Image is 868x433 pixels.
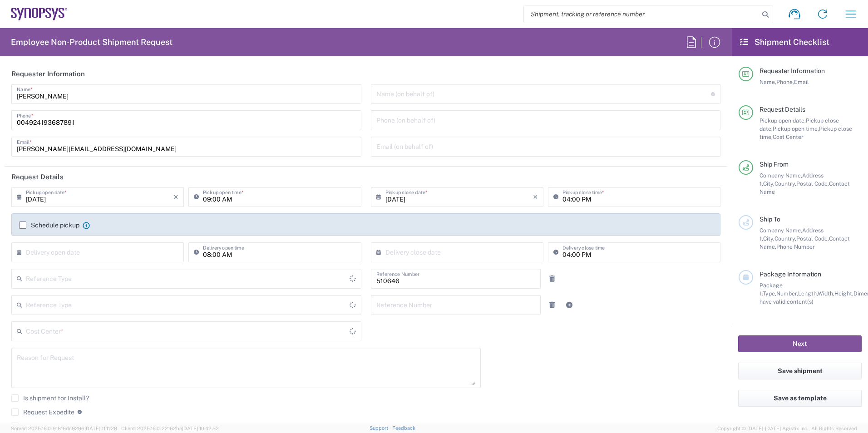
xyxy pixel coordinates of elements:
[759,161,789,168] span: Ship From
[776,290,798,297] span: Number,
[11,69,85,79] h2: Requester Information
[11,426,117,431] span: Server: 2025.16.0-91816dc9296
[818,290,834,297] span: Width,
[794,79,809,85] span: Email
[173,190,178,204] i: ×
[524,5,759,23] input: Shipment, tracking or reference number
[11,172,64,182] h2: Request Details
[763,290,776,297] span: Type,
[740,37,829,48] h2: Shipment Checklist
[738,335,862,352] button: Next
[84,426,117,431] span: [DATE] 11:11:28
[773,133,804,140] span: Cost Center
[546,272,558,285] a: Remove Reference
[763,180,774,187] span: City,
[19,221,79,229] label: Schedule pickup
[563,299,576,311] a: Add Reference
[763,235,774,242] span: City,
[11,37,173,48] h2: Employee Non-Product Shipment Request
[11,423,84,430] label: Return label required
[774,180,796,187] span: Country,
[759,282,783,297] span: Package 1:
[759,172,802,179] span: Company Name,
[773,125,819,132] span: Pickup open time,
[738,390,862,407] button: Save as template
[774,235,796,242] span: Country,
[834,290,853,297] span: Height,
[11,394,89,402] label: Is shipment for Install?
[776,243,815,250] span: Phone Number
[776,79,794,85] span: Phone,
[798,290,818,297] span: Length,
[759,67,825,74] span: Requester Information
[546,299,558,311] a: Remove Reference
[182,426,219,431] span: [DATE] 10:42:52
[370,425,392,431] a: Support
[11,408,74,416] label: Request Expedite
[759,271,821,278] span: Package Information
[759,227,802,234] span: Company Name,
[759,216,780,223] span: Ship To
[121,426,219,431] span: Client: 2025.16.0-22162be
[392,425,415,431] a: Feedback
[759,117,806,124] span: Pickup open date,
[796,235,829,242] span: Postal Code,
[796,180,829,187] span: Postal Code,
[759,79,776,85] span: Name,
[717,424,857,433] span: Copyright © [DATE]-[DATE] Agistix Inc., All Rights Reserved
[738,363,862,379] button: Save shipment
[533,190,538,204] i: ×
[759,106,805,113] span: Request Details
